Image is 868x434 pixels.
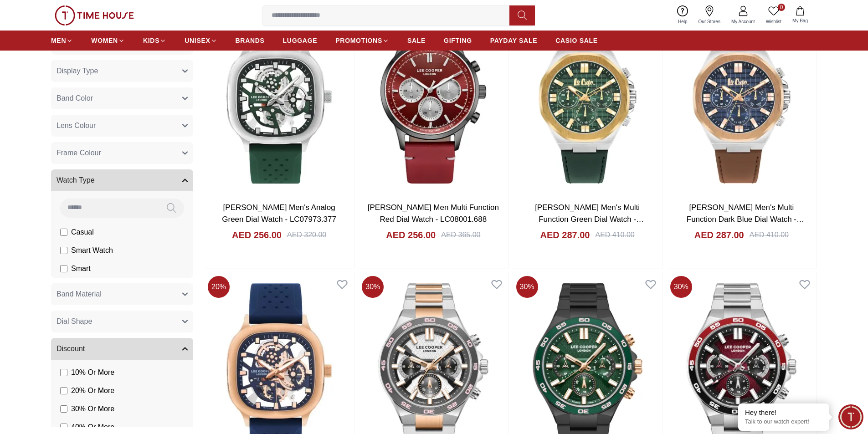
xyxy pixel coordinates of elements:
img: ... [55,5,134,26]
span: PROMOTIONS [335,36,382,45]
span: 10 % Or More [71,367,114,378]
span: Our Stores [695,18,724,25]
button: Band Material [51,283,193,305]
div: AED 365.00 [441,230,480,240]
span: CASIO SALE [555,36,598,45]
span: Lens Colour [56,120,96,131]
a: Our Stores [693,4,726,27]
span: UNISEX [185,36,210,45]
a: [PERSON_NAME] Men's Analog Green Dial Watch - LC07973.377 [222,203,336,224]
a: KIDS [143,32,166,49]
a: SALE [407,32,426,49]
span: 20 % [208,276,230,298]
a: UNISEX [185,32,217,49]
a: LUGGAGE [283,32,318,49]
a: GIFTING [444,32,472,49]
div: Chat Widget [838,404,863,429]
button: My Bag [787,5,813,26]
span: LUGGAGE [283,36,318,45]
a: CASIO SALE [555,32,598,49]
h4: AED 256.00 [386,229,436,241]
input: 30% Or More [60,405,67,413]
div: AED 410.00 [750,230,789,240]
input: Smart Watch [60,247,67,254]
button: Display Type [51,60,193,82]
a: MEN [51,32,73,49]
a: 0Wishlist [760,4,787,27]
button: Frame Colour [51,142,193,164]
span: Discount [56,343,85,354]
span: 30 % [362,276,384,298]
button: Watch Type [51,169,193,191]
span: 0 [778,4,785,11]
div: AED 320.00 [287,230,326,240]
h4: AED 256.00 [232,229,282,241]
span: 30 % [670,276,692,298]
span: Wishlist [762,18,785,25]
input: Casual [60,229,67,236]
span: Smart Watch [71,245,113,256]
span: MEN [51,36,66,45]
button: Lens Colour [51,115,193,137]
a: PAYDAY SALE [490,32,537,49]
input: 10% Or More [60,369,67,376]
a: PROMOTIONS [335,32,389,49]
div: Hey there! [745,408,822,417]
input: Smart [60,265,67,272]
h4: AED 287.00 [540,229,590,241]
span: My Account [728,18,759,25]
span: PAYDAY SALE [490,36,537,45]
span: Band Color [56,93,93,104]
div: AED 410.00 [595,230,634,240]
span: 40 % Or More [71,422,114,433]
a: WOMEN [91,32,125,49]
button: Discount [51,338,193,360]
span: 20 % Or More [71,385,114,396]
span: GIFTING [444,36,472,45]
span: Smart [71,263,91,274]
a: [PERSON_NAME] Men's Multi Function Green Dial Watch - LC07983.277 [535,203,644,235]
span: WOMEN [91,36,118,45]
span: 30 % Or More [71,403,114,414]
a: [PERSON_NAME] Men's Multi Function Dark Blue Dial Watch - LC07983.594 [687,203,804,235]
a: Help [673,4,693,27]
a: BRANDS [236,32,265,49]
span: Frame Colour [56,148,101,158]
span: Dial Shape [56,316,92,327]
span: Band Material [56,289,102,300]
input: 40% Or More [60,424,67,431]
span: My Bag [789,17,812,24]
h4: AED 287.00 [694,229,744,241]
span: Help [674,18,691,25]
a: [PERSON_NAME] Men Multi Function Red Dial Watch - LC08001.688 [368,203,499,224]
p: Talk to our watch expert! [745,418,822,426]
span: BRANDS [236,36,265,45]
button: Dial Shape [51,311,193,332]
span: Display Type [56,66,98,77]
span: Watch Type [56,175,95,186]
input: 20% Or More [60,387,67,394]
button: Band Color [51,87,193,109]
span: KIDS [143,36,159,45]
span: 30 % [516,276,538,298]
span: SALE [407,36,426,45]
span: Casual [71,227,94,238]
